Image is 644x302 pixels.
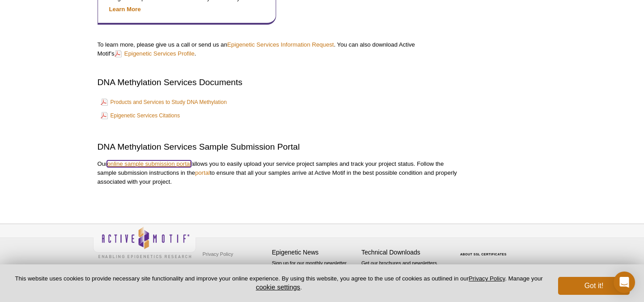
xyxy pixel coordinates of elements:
a: Privacy Policy [200,247,235,261]
a: Epigenetic Services Profile [115,49,195,58]
h2: DNA Methylation Services Documents [98,76,462,88]
p: Sign up for our monthly newsletter highlighting recent publications in the field of epigenetics. [272,259,357,290]
p: Our allows you to easily upload your service project samples and track your project status. Follo... [98,160,462,186]
a: Epigenetic Services Information Request [227,41,334,48]
p: This website uses cookies to provide necessary site functionality and improve your online experie... [14,275,543,292]
p: Get our brochures and newsletters, or request them by mail. [362,259,447,282]
a: Learn More [109,6,141,13]
a: Epigenetic Services Citations [101,110,180,121]
button: cookie settings [256,283,300,291]
a: online sample submission portal [107,160,191,167]
button: Got it! [558,277,630,295]
h2: DNA Methylation Services Sample Submission Portal [98,141,462,153]
a: ABOUT SSL CERTIFICATES [460,253,507,256]
table: Click to Verify - This site chose Symantec SSL for secure e-commerce and confidential communicati... [451,240,518,259]
a: Terms & Conditions [200,261,247,274]
p: To learn more, please give us a call or send us an . You can also download Active Motif’s . [98,40,462,58]
h4: Epigenetic News [272,249,357,256]
div: Open Intercom Messenger [614,272,635,293]
h4: Technical Downloads [362,249,447,256]
a: portal [195,169,210,176]
img: Active Motif, [93,224,196,260]
a: Products and Services to Study DNA Methylation [101,97,227,108]
a: Privacy Policy [469,275,505,282]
